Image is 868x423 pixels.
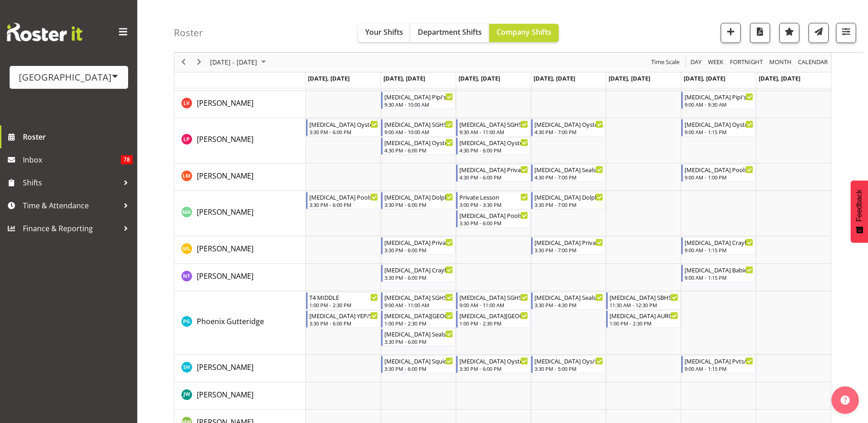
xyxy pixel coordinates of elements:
[209,57,270,68] button: September 2025
[456,292,530,309] div: Phoenix Gutteridge"s event - T3 SGHS - HYDROSLIDE DAY Begin From Wednesday, September 17, 2025 at...
[689,57,703,68] button: Timeline Day
[534,119,603,129] div: [MEDICAL_DATA] Oysters
[176,53,191,72] div: previous period
[19,70,119,84] div: [GEOGRAPHIC_DATA]
[309,320,378,327] div: 3:30 PM - 6:00 PM
[410,24,489,42] button: Department Shifts
[381,310,455,328] div: Phoenix Gutteridge"s event - T3 MIDDLE SCHOOL Begin From Tuesday, September 16, 2025 at 1:00:00 P...
[309,201,378,208] div: 3:30 PM - 6:00 PM
[459,165,528,174] div: [MEDICAL_DATA] Privates
[384,101,453,108] div: 9:30 AM - 10:00 AM
[459,174,528,181] div: 4:30 PM - 6:00 PM
[174,91,306,118] td: Lara Von Fintel resource
[531,237,605,255] div: Mark Lieshout"s event - T3 Privates Begin From Thursday, September 18, 2025 at 3:30:00 PM GMT+12:...
[381,237,455,255] div: Mark Lieshout"s event - T3 Privates Begin From Tuesday, September 16, 2025 at 3:30:00 PM GMT+12:0...
[381,292,455,309] div: Phoenix Gutteridge"s event - T3 SGHS Begin From Tuesday, September 16, 2025 at 9:00:00 AM GMT+12:...
[174,355,306,382] td: Saelyn Healey resource
[384,274,453,281] div: 3:30 PM - 6:00 PM
[381,92,455,109] div: Lara Von Fintel"s event - T3 Pipi's (20mins) Begin From Tuesday, September 16, 2025 at 9:30:00 AM...
[309,192,378,201] div: [MEDICAL_DATA] Poolside
[606,292,680,309] div: Phoenix Gutteridge"s event - T3 SBHS (boys) HYDROSLIDES Begin From Friday, September 19, 2025 at ...
[685,101,753,108] div: 9:00 AM - 9:30 AM
[459,311,528,320] div: [MEDICAL_DATA][GEOGRAPHIC_DATA]
[309,293,378,302] div: T4 MIDDLE
[759,74,800,82] span: [DATE], [DATE]
[459,192,528,201] div: Private Lesson
[534,301,603,309] div: 3:30 PM - 4:30 PM
[836,23,856,43] button: Filter Shifts
[384,119,453,129] div: [MEDICAL_DATA] SGHS
[609,293,678,302] div: [MEDICAL_DATA] SBHS (boys) HYDROSLIDES
[609,74,650,82] span: [DATE], [DATE]
[384,128,453,136] div: 9:00 AM - 10:00 AM
[191,53,207,72] div: next period
[197,244,253,254] span: [PERSON_NAME]
[606,310,680,328] div: Phoenix Gutteridge"s event - T3 AURORA Begin From Friday, September 19, 2025 at 1:00:00 PM GMT+12...
[684,74,725,82] span: [DATE], [DATE]
[534,238,603,247] div: [MEDICAL_DATA] Privates
[384,238,453,247] div: [MEDICAL_DATA] Privates
[531,164,605,182] div: Lily McDowall"s event - T3 Seals/Sea Lions Begin From Thursday, September 18, 2025 at 4:30:00 PM ...
[381,265,455,282] div: Nakita Tuuta"s event - T3 Crayfish Begin From Tuesday, September 16, 2025 at 3:30:00 PM GMT+12:00...
[309,301,378,309] div: 1:00 PM - 2:30 PM
[650,57,681,68] button: Time Scale
[197,171,253,181] span: [PERSON_NAME]
[685,356,753,365] div: [MEDICAL_DATA] Pvts/Crayfish
[534,74,575,82] span: [DATE], [DATE]
[685,274,753,281] div: 9:00 AM - 1:15 PM
[459,301,528,309] div: 9:00 AM - 11:00 AM
[23,153,121,167] span: Inbox
[685,265,753,274] div: [MEDICAL_DATA] Babies
[358,24,410,42] button: Your Shifts
[193,57,205,68] button: Next
[456,164,530,182] div: Lily McDowall"s event - T3 Privates Begin From Wednesday, September 17, 2025 at 4:30:00 PM GMT+12...
[681,237,755,255] div: Mark Lieshout"s event - T3 Crayfish/pvt Begin From Saturday, September 20, 2025 at 9:00:00 AM GMT...
[384,365,453,372] div: 3:30 PM - 6:00 PM
[534,165,603,174] div: [MEDICAL_DATA] Seals/Sea Lions
[384,192,453,201] div: [MEDICAL_DATA] Dolphins/Sharks
[23,222,119,235] span: Finance & Reporting
[197,134,253,145] a: [PERSON_NAME]
[685,165,753,174] div: [MEDICAL_DATA] Poolside
[707,57,724,68] span: Week
[381,192,455,209] div: Maree Ayto"s event - T3 Dolphins/Sharks Begin From Tuesday, September 16, 2025 at 3:30:00 PM GMT+...
[384,356,453,365] div: [MEDICAL_DATA] Squids
[779,23,799,43] button: Highlight an important date within the roster.
[459,128,528,136] div: 9:30 AM - 11:00 AM
[685,246,753,254] div: 9:00 AM - 1:15 PM
[685,365,753,372] div: 9:00 AM - 1:15 PM
[459,293,528,302] div: [MEDICAL_DATA] SGHS - HYDROSLIDE DAY
[531,192,605,209] div: Maree Ayto"s event - T3 Dolphins/Sharks Begin From Thursday, September 18, 2025 at 3:30:00 PM GMT...
[197,362,253,373] a: [PERSON_NAME]
[534,201,603,208] div: 3:30 PM - 7:00 PM
[531,356,605,373] div: Saelyn Healey"s event - T3 Oys/squ/Yep Begin From Thursday, September 18, 2025 at 3:30:00 PM GMT+...
[531,119,605,136] div: Libby Pawley"s event - T3 Oysters Begin From Thursday, September 18, 2025 at 4:30:00 PM GMT+12:00...
[23,199,119,212] span: Time & Attendance
[383,74,425,82] span: [DATE], [DATE]
[685,174,753,181] div: 9:00 AM - 1:00 PM
[728,57,765,68] button: Fortnight
[851,180,868,243] button: Feedback - Show survey
[197,206,253,217] a: [PERSON_NAME]
[534,293,603,302] div: [MEDICAL_DATA] Seals
[456,192,530,209] div: Maree Ayto"s event - Private Lesson Begin From Wednesday, September 17, 2025 at 3:00:00 PM GMT+12...
[456,356,530,373] div: Saelyn Healey"s event - T3 Oyster/Pvts Begin From Wednesday, September 17, 2025 at 3:30:00 PM GMT...
[178,57,190,68] button: Previous
[197,134,253,144] span: [PERSON_NAME]
[174,163,306,191] td: Lily McDowall resource
[855,190,863,222] span: Feedback
[459,356,528,365] div: [MEDICAL_DATA] Oyster/Pvts
[384,320,453,327] div: 1:00 PM - 2:30 PM
[459,146,528,154] div: 4:30 PM - 6:00 PM
[384,92,453,101] div: [MEDICAL_DATA] Pipi's (20mins)
[197,390,253,400] span: [PERSON_NAME]
[384,293,453,302] div: [MEDICAL_DATA] SGHS
[306,310,380,328] div: Phoenix Gutteridge"s event - T3 YEP/Squ/adults Begin From Monday, September 15, 2025 at 3:30:00 P...
[308,74,350,82] span: [DATE], [DATE]
[365,27,403,37] span: Your Shifts
[797,57,830,68] button: Month
[729,57,764,68] span: Fortnight
[797,57,829,68] span: calendar
[384,246,453,254] div: 3:30 PM - 6:00 PM
[381,137,455,155] div: Libby Pawley"s event - T3 Oysters Begin From Tuesday, September 16, 2025 at 4:30:00 PM GMT+12:00 ...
